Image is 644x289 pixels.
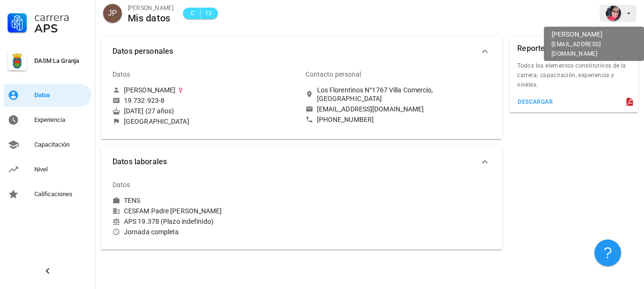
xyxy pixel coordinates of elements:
div: DASM La Granja [34,57,88,65]
div: CESFAM Padre [PERSON_NAME] [112,207,298,215]
div: [PHONE_NUMBER] [317,115,374,124]
div: Datos [34,91,88,99]
div: Mis datos [128,13,174,23]
div: [PERSON_NAME] [128,3,174,13]
div: Reporte [517,36,545,61]
div: Carrera [34,11,88,23]
div: Jornada completa [112,228,298,236]
span: 13 [204,9,212,18]
button: Datos personales [101,36,502,67]
span: Datos laborales [112,155,479,169]
a: Calificaciones [4,183,92,206]
span: C [189,9,196,18]
div: Datos [112,173,131,196]
div: avatar [606,6,621,21]
a: Los Florentinos N°1767 Villa Comercio, [GEOGRAPHIC_DATA] [306,86,491,103]
div: descargar [517,99,553,105]
div: [DATE] (27 años) [112,107,298,115]
div: Contacto personal [306,63,361,86]
a: [EMAIL_ADDRESS][DOMAIN_NAME] [306,105,491,113]
a: Nivel [4,158,92,181]
div: APS [34,23,88,34]
div: APS 19.378 (Plazo indefinido) [112,217,298,226]
div: Datos [112,63,131,86]
div: Todos los elementos constitutivos de la carrera; capacitación, experiencia y niveles. [510,61,638,95]
span: Datos personales [112,45,479,58]
div: Experiencia [34,116,88,124]
div: [GEOGRAPHIC_DATA] [124,117,189,126]
div: Calificaciones [34,190,88,198]
a: [PHONE_NUMBER] [306,115,491,124]
div: 19.732.923-8 [124,96,164,105]
div: avatar [103,4,122,23]
a: Capacitación [4,133,92,156]
a: Datos [4,84,92,107]
div: [PERSON_NAME] [124,86,175,94]
div: [EMAIL_ADDRESS][DOMAIN_NAME] [317,105,424,113]
div: Capacitación [34,141,88,149]
div: Los Florentinos N°1767 Villa Comercio, [GEOGRAPHIC_DATA] [317,86,491,103]
div: TENS [124,196,140,205]
button: descargar [513,95,557,109]
button: Datos laborales [101,147,502,177]
a: Experiencia [4,109,92,131]
span: JP [108,4,117,23]
div: Nivel [34,166,88,173]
